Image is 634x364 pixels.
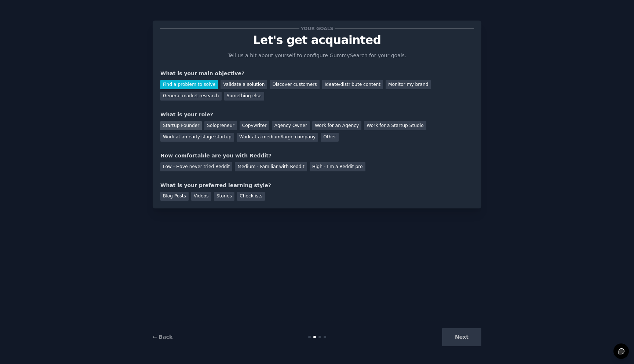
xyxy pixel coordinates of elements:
div: High - I'm a Reddit pro [310,162,365,171]
div: Other [321,133,339,142]
p: Let's get acquainted [160,34,474,47]
div: Work for a Startup Studio [364,121,426,130]
div: Checklists [237,192,265,201]
div: What is your role? [160,111,474,119]
div: How comfortable are you with Reddit? [160,152,474,160]
div: Blog Posts [160,192,189,201]
div: Work at a medium/large company [237,133,318,142]
div: Medium - Familiar with Reddit [235,162,307,171]
a: ← Back [153,334,172,340]
div: What is your preferred learning style? [160,182,474,189]
div: Monitor my brand [386,80,431,89]
div: Low - Have never tried Reddit [160,162,232,171]
div: Work at an early stage startup [160,133,234,142]
div: Work for an Agency [312,121,361,130]
div: Something else [224,92,264,101]
span: Your goals [299,25,335,32]
div: Validate a solution [221,80,267,89]
div: Solopreneur [204,121,237,130]
p: Tell us a bit about yourself to configure GummySearch for your goals. [225,52,409,59]
div: Discover customers [270,80,319,89]
div: Ideate/distribute content [322,80,383,89]
div: Stories [214,192,234,201]
div: Copywriter [240,121,269,130]
div: Agency Owner [272,121,310,130]
div: Videos [191,192,211,201]
div: What is your main objective? [160,70,474,77]
div: General market research [160,92,222,101]
div: Startup Founder [160,121,202,130]
div: Find a problem to solve [160,80,218,89]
